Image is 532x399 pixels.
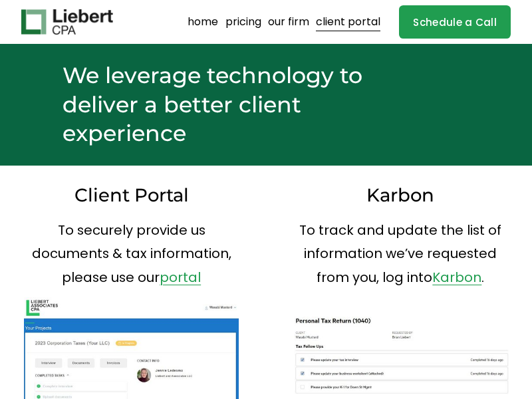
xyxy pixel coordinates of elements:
h3: Karbon [291,183,511,207]
h2: We leverage technology to deliver a better client experience [63,61,366,148]
a: our firm [268,11,309,33]
a: home [188,11,218,33]
a: pricing [225,11,261,33]
a: Karbon [432,268,481,287]
h3: Client Portal [21,183,241,207]
a: Schedule a Call [399,5,511,39]
a: portal [160,268,201,287]
p: To track and update the list of information we’ve requested from you, log into . [291,219,511,290]
p: To securely provide us documents & tax information, please use our [21,219,241,290]
img: Liebert CPA [21,9,113,35]
a: client portal [316,11,380,33]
